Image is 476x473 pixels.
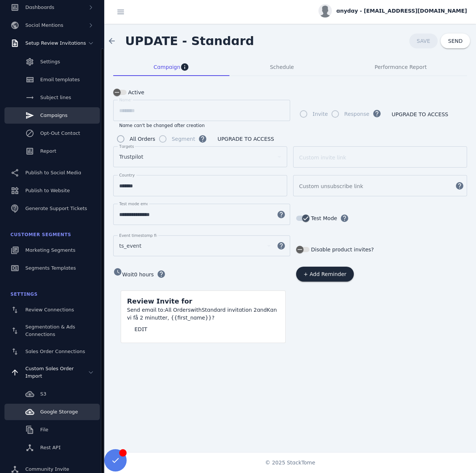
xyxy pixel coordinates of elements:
[25,366,74,379] span: Custom Sales Order Import
[130,134,155,143] div: All Orders
[119,121,205,128] mat-hint: Name can't be changed after creation
[119,201,151,206] mat-label: Test mode email
[25,22,63,28] span: Social Mentions
[25,324,75,337] span: Segmentation & Ads Connections
[153,64,180,70] span: Campaign
[218,136,274,142] span: UPGRADE TO ACCESS
[40,391,47,397] span: S3
[10,232,71,237] span: Customer Segments
[25,206,87,211] span: Generate Support Tickets
[343,109,369,118] label: Response
[40,427,48,432] span: File
[134,272,154,277] span: 0 hours
[299,183,363,189] mat-label: Custom unsubscribe link
[127,307,165,313] span: Send email to:
[311,109,328,118] label: Invite
[180,63,189,72] mat-icon: info
[40,148,56,154] span: Report
[299,155,346,161] mat-label: Custom invite link
[127,297,192,305] span: Review Invite for
[10,292,38,297] span: Settings
[384,107,456,122] button: UPGRADE TO ACCESS
[210,131,282,146] button: UPGRADE TO ACCESS
[40,77,80,82] span: Email templates
[119,173,135,177] mat-label: Country
[119,181,281,190] input: Country
[25,265,76,271] span: Segments Templates
[119,233,162,238] mat-label: Event timestamp field
[4,422,100,438] a: File
[257,307,267,313] span: and
[336,7,467,15] span: anyday - [EMAIL_ADDRESS][DOMAIN_NAME]
[4,125,100,142] a: Opt-Out Contact
[127,88,144,97] label: Active
[125,34,254,48] span: UPDATE - Standard
[119,241,142,250] span: ts_event
[4,143,100,159] a: Report
[4,200,100,217] a: Generate Support Tickets
[40,130,80,136] span: Opt-Out Contact
[272,210,290,219] mat-icon: help
[25,466,69,472] span: Community Invite
[4,89,100,106] a: Subject lines
[191,307,202,313] span: with
[4,72,100,88] a: Email templates
[4,260,100,276] a: Segments Templates
[25,349,85,354] span: Sales Order Connections
[4,404,100,420] a: Google Storage
[119,144,134,149] mat-label: Targets
[134,327,147,332] span: EDIT
[4,302,100,318] a: Review Connections
[310,214,337,223] label: Test Mode
[40,112,67,118] span: Campaigns
[119,152,143,161] span: Trustpilot
[165,307,191,313] span: All Orders
[40,59,60,64] span: Settings
[25,247,75,253] span: Marketing Segments
[122,272,134,277] span: Wait
[4,386,100,402] a: S3
[40,409,78,415] span: Google Storage
[25,188,70,193] span: Publish to Website
[4,439,100,456] a: Rest API
[310,245,374,254] label: Disable product invites?
[4,182,100,199] a: Publish to Website
[25,4,54,10] span: Dashboards
[318,4,467,18] button: anyday - [EMAIL_ADDRESS][DOMAIN_NAME]
[113,267,122,276] mat-icon: watch_later
[40,445,61,450] span: Rest API
[25,307,74,312] span: Review Connections
[25,40,86,46] span: Setup Review Invitations
[4,107,100,124] a: Campaigns
[4,320,100,342] a: Segmentation & Ads Connections
[375,64,427,70] span: Performance Report
[25,170,81,175] span: Publish to Social Media
[296,267,354,282] button: + Add Reminder
[270,64,294,70] span: Schedule
[40,95,71,100] span: Subject lines
[318,4,332,18] img: profile.jpg
[4,54,100,70] a: Settings
[127,322,155,337] button: EDIT
[392,112,448,117] span: UPGRADE TO ACCESS
[441,34,470,48] button: SEND
[119,98,131,102] mat-label: Name
[448,38,463,44] span: SEND
[170,134,195,143] label: Segment
[265,459,315,467] span: © 2025 StackTome
[127,306,279,322] div: Standard invitation 2 Kan vi få 2 minutter, {{first_name}}?
[4,165,100,181] a: Publish to Social Media
[4,343,100,360] a: Sales Order Connections
[4,242,100,258] a: Marketing Segments
[304,272,346,277] span: + Add Reminder
[272,241,290,250] mat-icon: help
